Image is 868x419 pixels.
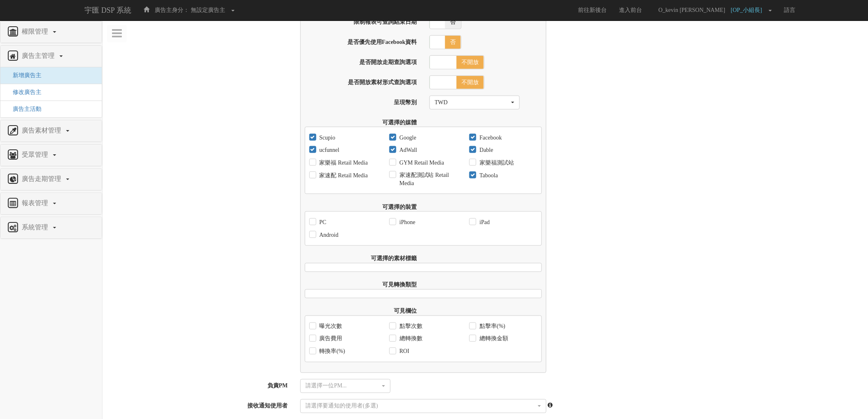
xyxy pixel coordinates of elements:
div: 請選擇一位PM... [306,382,380,390]
label: 家速配 Retail Media [318,172,368,180]
button: Nothing selected [300,399,546,413]
span: O_kevin [PERSON_NAME] [654,7,729,13]
label: Facebook [477,134,502,142]
a: 受眾管理 [7,149,96,162]
a: 修改廣告主 [7,89,41,95]
a: 廣告主活動 [7,106,41,112]
label: Dable [477,146,493,154]
a: 系統管理 [7,221,96,234]
div: 請選擇要通知的使用者(多選) [306,402,536,410]
label: 是否開放素材形式查詢選項 [299,76,423,87]
label: iPad [477,218,490,227]
label: AdWall [397,146,417,154]
label: 曝光次數 [318,323,343,331]
label: 接收通知使用者 [103,399,294,410]
a: 權限管理 [7,25,96,39]
label: 可見轉換類型 [299,278,423,289]
span: 廣告走期管理 [20,175,65,182]
span: 權限管理 [20,28,52,35]
button: TWD [429,96,520,110]
span: 否 [445,16,461,29]
span: 系統管理 [20,224,52,231]
label: 廣告費用 [318,335,343,343]
button: 請選擇一位PM... [300,379,391,393]
label: Google [397,134,416,142]
a: 廣告走期管理 [7,173,96,186]
label: 點擊次數 [397,323,423,331]
a: 廣告素材管理 [7,124,96,137]
label: 可選擇的裝置 [299,200,423,211]
span: 報表管理 [20,199,52,206]
span: 廣告主身分： [155,7,189,13]
label: Taboola [477,172,498,180]
label: 總轉換金額 [477,335,508,343]
span: 無設定廣告主 [191,7,225,13]
span: 否 [445,36,461,49]
span: 不開放 [457,56,484,69]
label: 呈現幣別 [299,96,423,107]
label: 可選擇的媒體 [299,116,423,127]
label: 家速配測試站 Retail Media [397,171,457,188]
label: 負責PM [103,379,294,390]
label: 可見欄位 [299,305,423,316]
span: 廣告素材管理 [20,127,65,134]
label: 總轉換數 [397,335,423,343]
label: ROI [397,348,409,356]
span: 受眾管理 [20,151,52,158]
a: 廣告主管理 [7,50,96,63]
label: PC [318,218,327,227]
label: ucfunnel [318,146,340,154]
label: 家樂福測試站 [477,159,514,167]
a: 新增廣告主 [7,72,41,78]
label: Android [318,231,339,239]
label: 轉換率(%) [318,348,345,356]
label: 是否開放走期查詢選項 [299,55,423,66]
a: 報表管理 [7,197,96,210]
label: 家樂福 Retail Media [318,159,368,167]
label: Scupio [318,134,336,142]
span: [OP_小組長] [731,7,766,13]
span: 不開放 [457,76,484,89]
span: 廣告主管理 [20,52,59,59]
div: TWD [435,98,509,107]
label: 是否優先使用Facebook資料 [299,35,423,46]
label: 點擊率(%) [477,323,505,331]
label: iPhone [397,218,416,227]
label: GYM Retail Media [397,159,444,167]
label: 可選擇的素材標籤 [299,252,423,263]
